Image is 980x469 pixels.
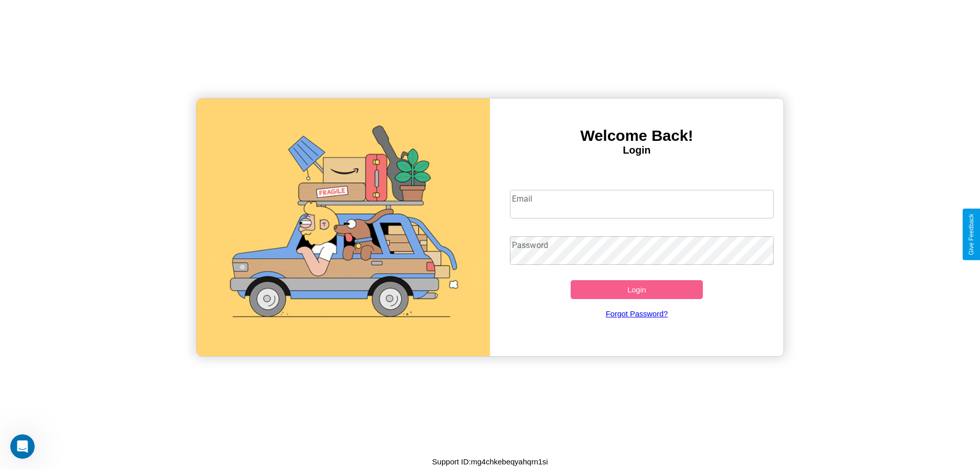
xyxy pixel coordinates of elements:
[505,299,769,328] a: Forgot Password?
[968,214,975,255] div: Give Feedback
[571,280,703,299] button: Login
[10,434,35,459] iframe: Intercom live chat
[490,127,783,144] h3: Welcome Back!
[197,98,490,356] img: gif
[432,455,548,468] p: Support ID: mg4chkebeqyahqrn1si
[490,144,783,156] h4: Login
